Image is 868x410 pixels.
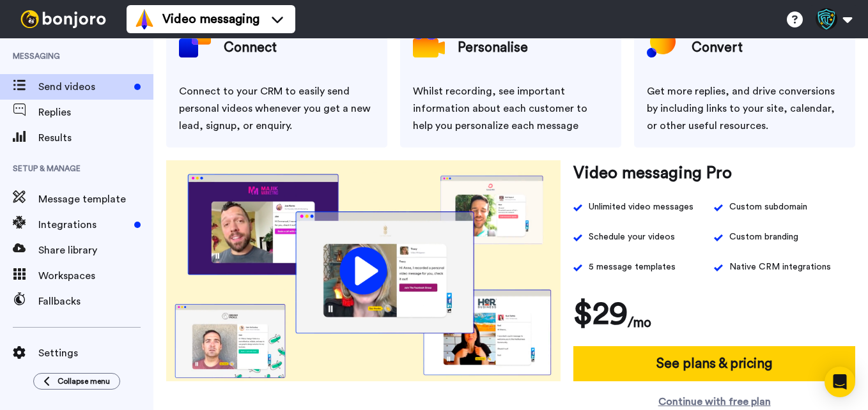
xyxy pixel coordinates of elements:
button: Collapse menu [33,373,120,390]
h4: Connect [224,32,277,64]
div: Get more replies, and drive conversions by including links to your site, calendar, or other usefu... [647,83,842,135]
span: Results [38,130,153,146]
div: Connect to your CRM to easily send personal videos whenever you get a new lead, signup, or enquiry. [179,83,375,135]
a: Continue with free plan [573,394,855,409]
span: Message template [38,192,153,207]
span: Native CRM integrations [729,259,831,276]
h4: /mo [628,312,651,333]
div: Custom subdomain [729,199,807,216]
div: Unlimited video messages [589,199,694,216]
div: Whilst recording, see important information about each customer to help you personalize each message [413,83,608,135]
div: Open Intercom Messenger [825,367,855,397]
h4: Convert [692,32,743,64]
span: Fallbacks [38,294,153,309]
span: Replies [38,105,153,120]
h4: Personalise [458,32,528,64]
span: Custom branding [729,229,798,246]
span: Workspaces [38,268,153,284]
span: Schedule your videos [589,229,675,246]
h4: See plans & pricing [656,353,772,374]
span: Integrations [38,217,129,232]
span: Send videos [38,79,129,95]
img: bj-logo-header-white.svg [15,10,111,28]
h1: $29 [573,295,628,333]
span: 5 message templates [589,259,676,276]
h3: Video messaging Pro [573,160,732,186]
span: Settings [38,345,153,361]
img: vm-color.svg [134,9,155,29]
span: Share library [38,243,153,258]
span: Video messaging [162,10,260,28]
span: Collapse menu [58,376,110,386]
